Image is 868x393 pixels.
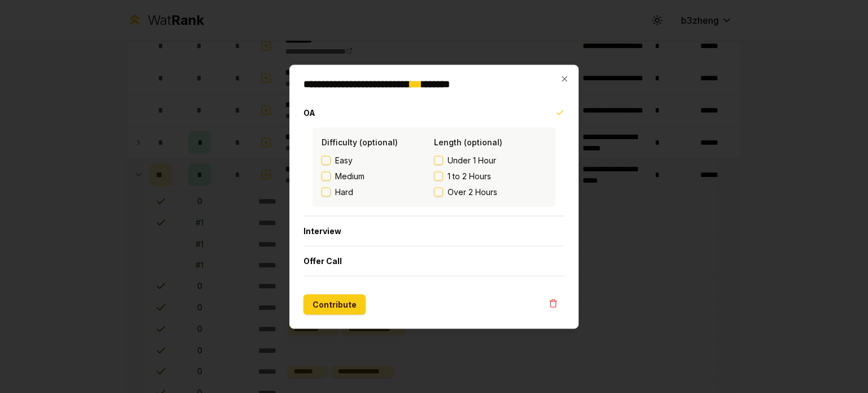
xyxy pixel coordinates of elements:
[434,187,443,196] button: Over 2 Hours
[303,216,565,245] button: Interview
[335,186,353,197] span: Hard
[303,98,565,127] button: OA
[434,156,443,165] button: Under 1 Hour
[448,154,496,166] span: Under 1 Hour
[322,187,331,196] button: Hard
[434,171,443,180] button: 1 to 2 Hours
[322,171,331,180] button: Medium
[303,246,565,275] button: Offer Call
[448,186,497,197] span: Over 2 Hours
[434,137,502,146] label: Length (optional)
[335,170,364,182] span: Medium
[303,294,366,314] button: Contribute
[303,127,565,215] div: OA
[322,137,398,146] label: Difficulty (optional)
[335,154,353,166] span: Easy
[448,170,491,182] span: 1 to 2 Hours
[322,156,331,165] button: Easy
